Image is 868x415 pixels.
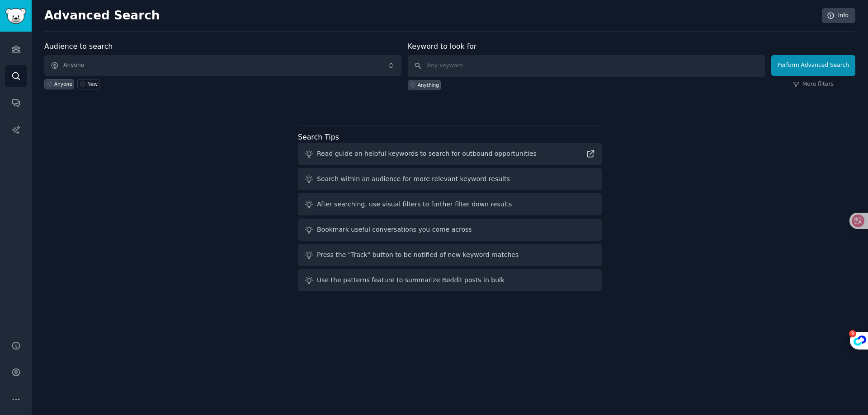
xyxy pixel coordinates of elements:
[317,225,472,234] div: Bookmark useful conversations you come across
[44,9,817,23] h2: Advanced Search
[418,82,439,88] div: Anything
[317,149,537,159] div: Read guide on helpful keywords to search for outbound opportunities
[822,8,855,23] a: Info
[771,55,855,76] button: Perform Advanced Search
[44,42,113,51] label: Audience to search
[5,8,26,24] img: GummySearch logo
[298,133,339,141] label: Search Tips
[317,250,519,260] div: Press the "Track" button to be notified of new keyword matches
[44,55,401,76] button: Anyone
[408,55,765,77] input: Any keyword
[77,79,99,89] a: New
[317,200,512,209] div: After searching, use visual filters to further filter down results
[54,81,72,87] div: Anyone
[317,275,505,285] div: Use the patterns feature to summarize Reddit posts in bulk
[408,42,477,51] label: Keyword to look for
[317,174,510,184] div: Search within an audience for more relevant keyword results
[87,81,98,87] div: New
[793,80,834,89] a: More filters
